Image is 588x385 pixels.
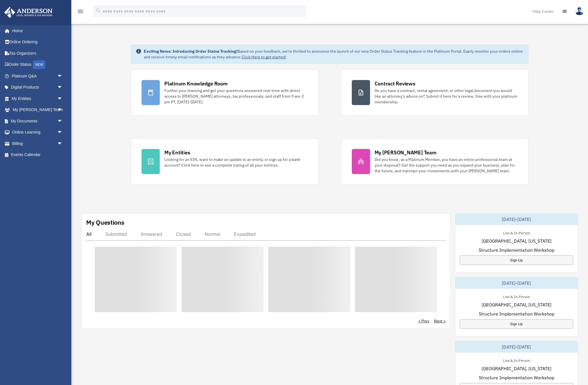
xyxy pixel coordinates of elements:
[498,357,535,363] div: Live & In-Person
[86,231,92,237] div: All
[479,374,554,381] span: Structure Implementation Workshop
[4,149,71,161] a: Events Calendar
[242,54,286,60] a: Click Here to get started!
[4,104,71,116] a: My [PERSON_NAME] Teamarrow_drop_down
[77,8,84,15] i: menu
[4,59,71,71] a: Order StatusNEW
[234,231,256,237] div: Expedited
[164,80,228,87] div: Platinum Knowledge Room
[375,80,415,87] div: Contract Reviews
[144,48,524,60] div: Based on your feedback, we're thrilled to announce the launch of our new Order Status Tracking fe...
[57,138,68,150] span: arrow_drop_down
[57,115,68,127] span: arrow_drop_down
[86,218,124,227] div: My Questions
[455,277,578,289] div: [DATE]-[DATE]
[4,82,71,93] a: Digital Productsarrow_drop_down
[479,310,554,317] span: Structure Implementation Workshop
[375,149,437,156] div: My [PERSON_NAME] Team
[77,10,84,15] a: menu
[482,365,551,372] span: [GEOGRAPHIC_DATA], [US_STATE]
[482,301,551,308] span: [GEOGRAPHIC_DATA], [US_STATE]
[418,318,429,324] a: < Prev
[4,138,71,149] a: Billingarrow_drop_down
[434,318,446,324] a: Next >
[460,255,573,265] a: Sign Up
[498,230,535,235] div: Live & In-Person
[105,231,127,237] div: Submitted
[176,231,191,237] div: Closed
[33,60,45,69] div: NEW
[131,69,318,116] a: Platinum Knowledge Room Further your learning and get your questions answered real-time with dire...
[4,48,71,59] a: Tax Organizers
[4,115,71,127] a: My Documentsarrow_drop_down
[4,25,68,36] a: Home
[57,127,68,138] span: arrow_drop_down
[341,69,528,116] a: Contract Reviews Do you have a contract, rental agreement, or other legal document you would like...
[455,214,578,225] div: [DATE]-[DATE]
[341,138,528,185] a: My [PERSON_NAME] Team Did you know, as a Platinum Member, you have an entire professional team at...
[498,293,535,299] div: Live & In-Person
[205,231,220,237] div: Normal
[57,82,68,93] span: arrow_drop_down
[57,104,68,116] span: arrow_drop_down
[375,88,518,105] div: Do you have a contract, rental agreement, or other legal document you would like an attorney's ad...
[95,8,102,14] i: search
[131,138,318,185] a: My Entities Looking for an EIN, want to make an update to an entity, or sign up for a bank accoun...
[141,231,162,237] div: Answered
[57,93,68,105] span: arrow_drop_down
[4,36,71,48] a: Online Ordering
[482,237,551,244] span: [GEOGRAPHIC_DATA], [US_STATE]
[455,341,578,353] div: [DATE]-[DATE]
[575,7,584,15] img: User Pic
[4,127,71,138] a: Online Learningarrow_drop_down
[4,70,71,82] a: Platinum Q&Aarrow_drop_down
[164,157,308,168] div: Looking for an EIN, want to make an update to an entity, or sign up for a bank account? Click her...
[479,247,554,253] span: Structure Implementation Workshop
[460,319,573,329] a: Sign Up
[4,93,71,104] a: My Entitiesarrow_drop_down
[164,149,190,156] div: My Entities
[3,7,54,18] img: Anderson Advisors Platinum Portal
[144,49,237,54] strong: Exciting News: Introducing Order Status Tracking!
[57,70,68,82] span: arrow_drop_down
[375,157,518,174] div: Did you know, as a Platinum Member, you have an entire professional team at your disposal? Get th...
[164,88,308,105] div: Further your learning and get your questions answered real-time with direct access to [PERSON_NAM...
